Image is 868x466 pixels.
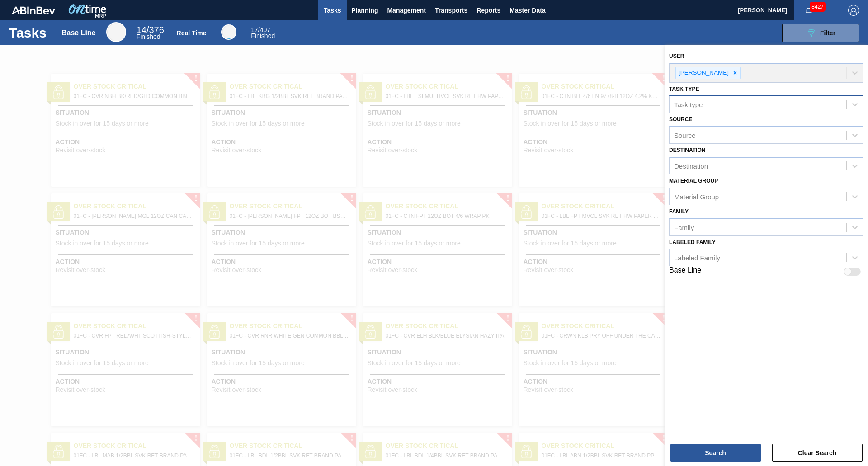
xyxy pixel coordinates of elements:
span: Reports [476,5,500,16]
div: Labeled Family [674,254,720,262]
div: Real Time [177,29,207,37]
button: Filter [782,24,859,42]
div: Material Group [674,193,719,200]
span: Finished [251,32,275,39]
span: Management [387,5,426,16]
div: Base Line [137,26,164,40]
span: Tasks [322,5,342,16]
span: 17 [251,26,258,33]
label: Labeled Family [669,239,716,245]
div: Destination [674,162,708,170]
span: Filter [820,29,835,37]
div: Real Time [251,27,275,39]
span: / 407 [251,26,270,33]
div: Base Line [106,22,126,42]
label: Material Group [669,178,718,184]
span: Master Data [509,5,545,16]
img: TNhmsLtSVTkK8tSr43FrP2fwEKptu5GPRR3wAAAABJRU5ErkJggg== [12,6,55,14]
div: Base Line [61,29,96,37]
label: Source [669,116,692,122]
div: Real Time [221,24,236,40]
span: 14 [137,25,146,35]
div: Task type [674,101,703,108]
label: Task type [669,86,699,92]
div: Family [674,223,694,231]
span: Planning [351,5,378,16]
span: 8427 [810,2,826,12]
h1: Tasks [9,28,49,38]
span: Finished [137,33,160,40]
div: Source [674,132,696,139]
label: Destination [669,147,705,153]
span: Transports [435,5,467,16]
label: Family [669,208,689,215]
label: Base Line [669,266,701,277]
button: Notifications [794,4,823,17]
span: / 376 [137,25,164,35]
img: Logout [848,5,859,16]
label: User [669,53,684,59]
